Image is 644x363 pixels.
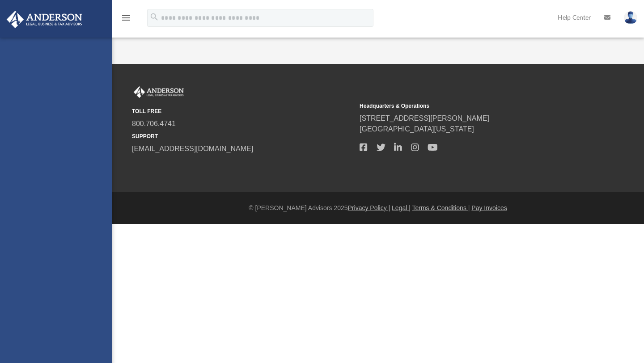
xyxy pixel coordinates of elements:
[392,204,411,211] a: Legal |
[348,204,390,211] a: Privacy Policy |
[132,132,353,140] small: SUPPORT
[149,12,159,22] i: search
[360,114,489,122] a: [STREET_ADDRESS][PERSON_NAME]
[360,102,581,110] small: Headquarters & Operations
[132,145,253,152] a: [EMAIL_ADDRESS][DOMAIN_NAME]
[132,107,353,115] small: TOLL FREE
[624,11,637,24] img: User Pic
[121,13,131,23] i: menu
[360,125,474,133] a: [GEOGRAPHIC_DATA][US_STATE]
[112,203,644,213] div: © [PERSON_NAME] Advisors 2025
[132,120,176,127] a: 800.706.4741
[412,204,470,211] a: Terms & Conditions |
[132,86,186,98] img: Anderson Advisors Platinum Portal
[4,11,85,28] img: Anderson Advisors Platinum Portal
[471,204,507,211] a: Pay Invoices
[121,17,131,23] a: menu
